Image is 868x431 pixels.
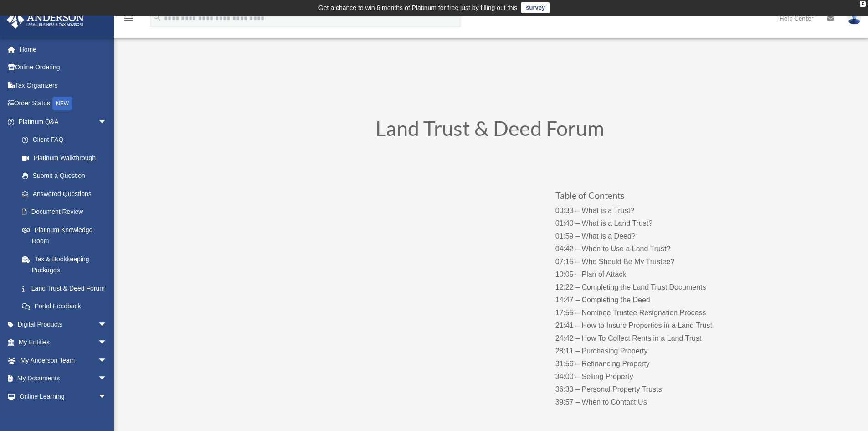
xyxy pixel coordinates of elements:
[555,191,735,204] h3: Table of Contents
[123,13,134,24] i: menu
[13,203,121,221] a: Document Review
[98,113,116,131] span: arrow_drop_down
[152,12,162,22] i: search
[860,1,866,7] div: close
[123,16,134,24] a: menu
[555,204,735,409] p: 00:33 – What is a Trust? 01:40 – What is a Land Trust? 01:59 – What is a Deed? 04:42 – When to Us...
[98,333,116,352] span: arrow_drop_down
[6,387,121,405] a: Online Learningarrow_drop_down
[6,76,121,94] a: Tax Organizers
[6,40,121,58] a: Home
[98,369,116,388] span: arrow_drop_down
[13,185,121,203] a: Answered Questions
[6,351,121,369] a: My Anderson Teamarrow_drop_down
[6,315,121,333] a: Digital Productsarrow_drop_down
[6,94,121,113] a: Order StatusNEW
[6,113,121,131] a: Platinum Q&Aarrow_drop_down
[847,11,861,25] img: User Pic
[318,2,518,13] div: Get a chance to win 6 months of Platinum for free just by filling out this
[13,149,121,167] a: Platinum Walkthrough
[6,369,121,388] a: My Documentsarrow_drop_down
[98,387,116,406] span: arrow_drop_down
[13,221,121,250] a: Platinum Knowledge Room
[4,11,87,29] img: Anderson Advisors Platinum Portal
[244,118,736,143] h1: Land Trust & Deed Forum
[13,279,116,297] a: Land Trust & Deed Forum
[98,351,116,370] span: arrow_drop_down
[52,97,72,110] div: NEW
[13,131,121,149] a: Client FAQ
[13,167,121,185] a: Submit a Question
[521,2,550,13] a: survey
[6,58,121,77] a: Online Ordering
[13,250,121,279] a: Tax & Bookkeeping Packages
[98,315,116,334] span: arrow_drop_down
[13,297,121,316] a: Portal Feedback
[6,333,121,352] a: My Entitiesarrow_drop_down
